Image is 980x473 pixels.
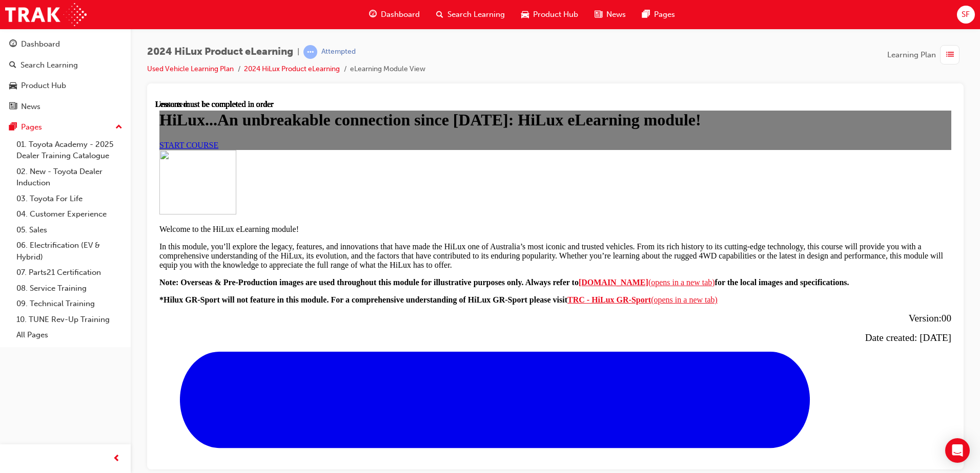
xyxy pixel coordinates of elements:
img: Trak [5,3,87,26]
a: [DOMAIN_NAME](opens in a new tab) [423,178,560,187]
a: 08. Service Training [12,281,127,296]
span: Dashboard [381,9,420,20]
a: 03. Toyota For Life [12,191,127,207]
span: learningRecordVerb_ATTEMPT-icon [303,45,317,59]
div: Product Hub [21,80,66,92]
span: (opens in a new tab) [496,196,562,204]
button: Learning Plan [887,45,964,64]
span: News [606,9,626,20]
a: Product Hub [4,76,127,95]
span: Date created: [DATE] [710,232,796,243]
div: Dashboard [21,38,60,50]
span: guage-icon [9,40,17,49]
a: news-iconNews [586,4,634,25]
div: Attempted [321,47,356,57]
button: SF [957,6,975,24]
button: DashboardSearch LearningProduct HubNews [4,33,127,118]
button: Pages [4,118,127,137]
span: guage-icon [369,8,377,21]
a: 05. Sales [12,222,127,238]
span: 2024 HiLux Product eLearning [147,46,293,58]
strong: TRC - HiLux GR-Sport [412,196,496,204]
strong: Note: Overseas & Pre-Production images are used throughout this module for illustrative purposes ... [4,178,423,187]
span: news-icon [595,8,602,21]
a: 09. Technical Training [12,296,127,312]
a: Dashboard [4,35,127,54]
span: news-icon [9,102,17,112]
a: Used Vehicle Learning Plan [147,64,234,73]
span: list-icon [946,49,954,61]
span: pages-icon [9,123,17,132]
a: News [4,97,127,116]
a: 06. Electrification (EV & Hybrid) [12,238,127,265]
div: Pages [21,121,42,133]
strong: for the local images and specifications. [560,178,694,187]
span: Learning Plan [887,49,936,61]
span: Pages [654,9,675,20]
strong: *Hilux GR-Sport will not feature in this module. For a comprehensive understanding of HiLux GR-Sp... [4,196,412,204]
span: Product Hub [533,9,578,20]
a: car-iconProduct Hub [513,4,586,25]
span: search-icon [436,8,443,21]
span: | [297,46,299,58]
span: (opens in a new tab) [493,178,560,187]
div: Search Learning [21,59,78,71]
span: search-icon [9,61,16,70]
a: 2024 HiLux Product eLearning [244,64,340,73]
a: pages-iconPages [634,4,683,25]
a: 04. Customer Experience [12,206,127,222]
span: prev-icon [113,453,120,465]
a: START COURSE [4,41,63,50]
a: TRC - HiLux GR-Sport(opens in a new tab) [412,196,562,204]
span: pages-icon [642,8,650,21]
p: Welcome to the HiLux eLearning module! [4,125,796,134]
a: search-iconSearch Learning [428,4,513,25]
a: Search Learning [4,56,127,75]
strong: [DOMAIN_NAME] [423,178,493,187]
div: News [21,101,40,113]
span: SF [962,9,970,20]
span: Search Learning [447,9,505,20]
a: 01. Toyota Academy - 2025 Dealer Training Catalogue [12,137,127,164]
a: guage-iconDashboard [361,4,428,25]
a: 02. New - Toyota Dealer Induction [12,164,127,191]
h1: HiLux...An unbreakable connection since [DATE]: HiLux eLearning module! [4,11,796,30]
a: 10. TUNE Rev-Up Training [12,312,127,328]
span: Version:00 [753,213,796,224]
a: 07. Parts21 Certification [12,265,127,281]
span: car-icon [9,81,17,91]
p: In this module, you’ll explore the legacy, features, and innovations that have made the HiLux one... [4,142,796,170]
span: up-icon [115,121,122,134]
span: car-icon [521,8,529,21]
a: All Pages [12,327,127,343]
div: Open Intercom Messenger [945,438,970,463]
li: eLearning Module View [350,63,425,75]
